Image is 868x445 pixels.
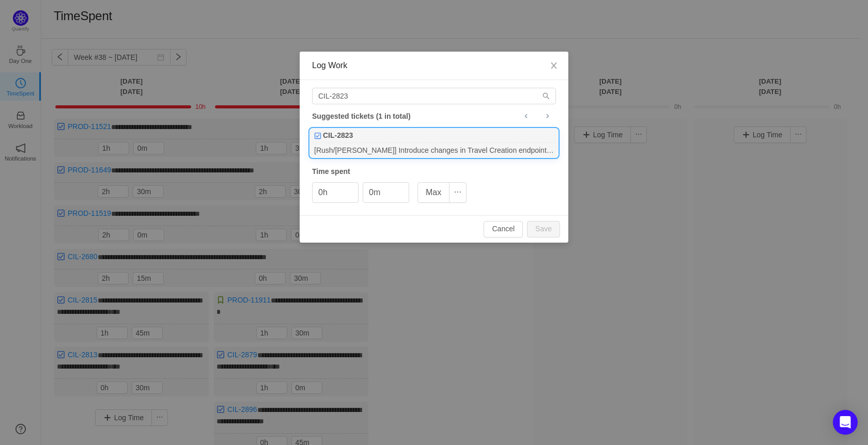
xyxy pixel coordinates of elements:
[550,61,558,70] i: icon: close
[312,88,556,104] input: Search
[449,182,467,203] button: icon: ellipsis
[417,182,450,203] button: Max
[527,221,560,237] button: Save
[484,221,523,237] button: Cancel
[310,143,558,157] div: [Rush/[PERSON_NAME]] Introduce changes in Travel Creation endpoint to R-H BP (sending files data ...
[539,52,568,81] button: Close
[312,166,556,177] div: Time spent
[323,130,353,141] b: CIL-2823
[312,109,556,123] div: Suggested tickets (1 in total)
[314,132,321,139] img: 10318
[312,60,556,71] div: Log Work
[542,92,550,100] i: icon: search
[833,410,858,435] div: Open Intercom Messenger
